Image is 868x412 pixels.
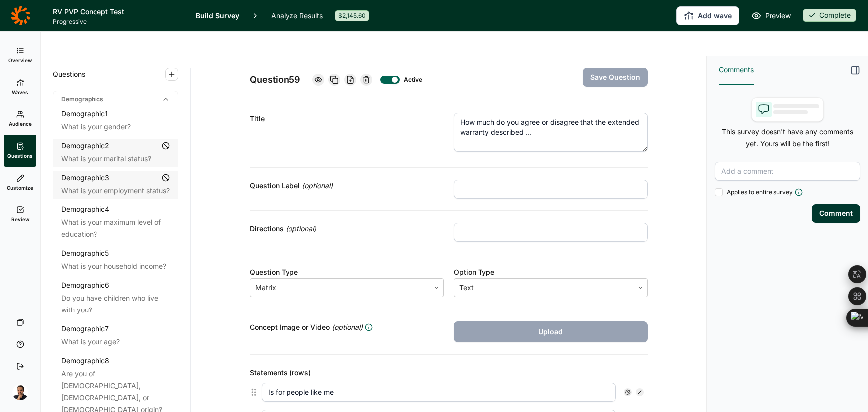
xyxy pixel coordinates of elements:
div: Demographic 6 [61,280,109,290]
div: Delete [360,74,372,86]
div: Complete [803,9,856,22]
button: Add wave [676,6,739,25]
a: Questions [4,135,36,167]
span: Audience [9,120,32,127]
span: (optional) [332,321,363,333]
h1: RV PVP Concept Test [53,6,184,18]
a: Audience [4,103,36,135]
button: Comments [719,56,754,85]
span: Questions [7,152,33,159]
span: Preview [765,10,791,22]
a: Customize [4,167,36,199]
div: Question Type [250,266,444,278]
div: Statements (rows) [250,367,648,379]
div: Question Label [250,180,444,192]
button: Upload [454,321,648,342]
a: Waves [4,71,36,103]
span: Comments [719,64,754,76]
a: Review [4,199,36,230]
div: Title [250,113,444,125]
a: Overview [4,39,36,71]
div: What is your employment status? [61,185,170,197]
span: (optional) [286,223,316,235]
button: Save Question [583,68,648,87]
div: Demographics [53,91,178,107]
span: Questions [53,68,85,80]
div: $2,145.60 [335,10,369,21]
div: Option Type [454,266,648,278]
div: Concept Image or Video [250,321,444,333]
div: Demographic 1 [61,109,108,119]
span: Customize [7,184,33,191]
div: Remove [636,388,644,396]
div: What is your gender? [61,121,170,133]
div: What is your household income? [61,260,170,272]
div: What is your marital status? [61,153,170,165]
div: Demographic 3 [61,173,109,183]
span: Question 59 [250,73,300,87]
img: amg06m4ozjtcyqqhuw5b.png [12,384,28,400]
div: What is your age? [61,336,170,348]
div: Demographic 5 [61,248,109,258]
button: Comment [812,204,860,223]
p: This survey doesn't have any comments yet. Yours will be the first! [715,126,860,150]
div: Demographic 2 [61,141,109,151]
span: Overview [8,57,32,64]
span: Review [11,216,29,223]
span: (optional) [302,180,333,192]
div: Directions [250,223,444,235]
span: Waves [12,89,28,96]
a: Preview [751,10,791,22]
div: Active [404,76,420,84]
div: Do you have children who live with you? [61,292,170,316]
span: Progressive [53,18,184,26]
button: Complete [803,9,856,23]
div: What is your maximum level of education? [61,216,170,240]
div: Demographic 8 [61,356,109,366]
textarea: How much do you agree or disagree that the extended warranty described … [454,113,648,152]
span: Applies to entire survey [727,188,793,196]
div: Demographic 7 [61,324,109,334]
div: Settings [624,388,632,396]
div: Demographic 4 [61,205,109,214]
